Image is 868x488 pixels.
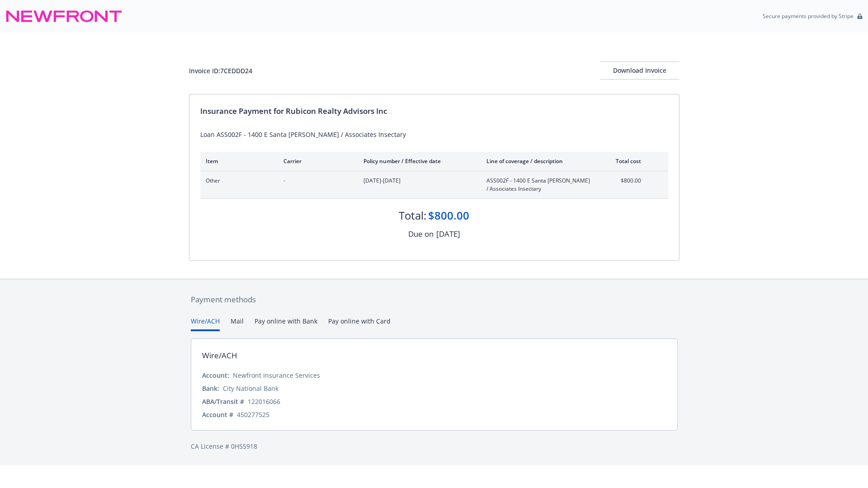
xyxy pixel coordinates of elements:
span: Other [206,177,269,185]
div: Carrier [283,157,349,165]
span: - [283,177,349,185]
div: Account # [202,410,233,419]
div: Payment methods [191,294,678,305]
div: Invoice ID: 7CEDDD24 [189,66,252,75]
div: Wire/ACH [202,350,237,361]
button: Wire/ACH [191,316,220,331]
div: $800.00 [428,208,469,223]
span: ASS002F - 1400 E Santa [PERSON_NAME] / Associates Insectary [486,177,593,193]
button: Download Invoice [600,61,679,80]
p: Secure payments provided by Stripe [763,12,854,20]
span: [DATE]-[DATE] [363,177,472,185]
div: ABA/Transit # [202,397,244,406]
div: 450277525 [237,410,269,419]
div: [DATE] [436,228,460,240]
div: Total cost [607,157,641,165]
span: $800.00 [607,177,641,185]
div: CA License # 0H55918 [191,441,678,451]
div: City National Bank [223,384,278,393]
button: Pay online with Bank [255,316,317,331]
button: expand content [648,177,663,191]
div: Item [206,157,269,165]
div: Insurance Payment for Rubicon Realty Advisors Inc [200,105,668,117]
div: Policy number / Effective date [363,157,472,165]
div: Loan ASS002F - 1400 E Santa [PERSON_NAME] / Associates Insectary [200,130,668,139]
div: 122016066 [248,397,280,406]
div: Due on [408,228,434,240]
div: Newfront Insurance Services [233,371,320,380]
div: Bank: [202,384,219,393]
div: Download Invoice [600,62,679,79]
div: Account: [202,371,229,380]
div: Line of coverage / description [486,157,593,165]
div: Other-[DATE]-[DATE]ASS002F - 1400 E Santa [PERSON_NAME] / Associates Insectary$800.00expand content [200,171,668,198]
div: Total: [399,208,426,223]
button: Pay online with Card [328,316,391,331]
button: Mail [231,316,244,331]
